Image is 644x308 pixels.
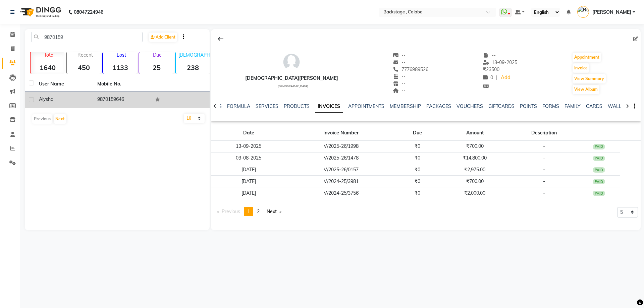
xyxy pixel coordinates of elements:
th: Mobile No. [93,76,152,92]
p: Lost [106,52,137,58]
div: PAID [593,167,605,173]
b: 08047224946 [74,3,103,21]
th: Date [211,125,286,141]
strong: 1640 [31,63,65,72]
span: - [543,143,545,149]
span: - [543,155,545,161]
span: -- [393,59,406,65]
span: -- [393,87,406,94]
p: Total [33,52,65,58]
span: -- [393,52,406,58]
nav: Pagination [214,207,285,216]
a: WALLET [608,103,627,109]
strong: 450 [67,63,101,72]
td: ₹0 [396,176,439,187]
a: Add Client [149,33,177,42]
td: ₹700.00 [439,141,510,152]
button: View Album [573,85,599,94]
div: PAID [593,179,605,184]
a: PRODUCTS [284,103,310,109]
span: 2 [257,208,260,214]
span: 1 [247,208,250,214]
div: PAID [593,156,605,161]
th: Invoice Number [286,125,396,141]
td: V/2024-25/3756 [286,187,396,199]
th: Amount [439,125,510,141]
a: MEMBERSHIP [390,103,421,109]
a: FORMULA [227,103,250,109]
td: 03-08-2025 [211,152,286,164]
strong: 238 [176,63,210,72]
p: Due [141,52,173,58]
div: PAID [593,191,605,196]
td: ₹2,975.00 [439,164,510,176]
strong: 25 [139,63,173,72]
a: SERVICES [256,103,278,109]
span: - [543,190,545,196]
a: APPOINTMENTS [348,103,384,109]
a: FORMS [542,103,559,109]
span: | [496,74,497,81]
span: - [543,167,545,173]
input: Search by Name/Mobile/Email/Code [31,32,143,42]
a: VOUCHERS [457,103,483,109]
a: CARDS [586,103,602,109]
th: User Name [35,76,93,92]
span: 13-09-2025 [483,59,517,65]
span: - [543,178,545,184]
td: [DATE] [211,164,286,176]
div: Back to Client [214,33,228,45]
button: View Summary [573,74,606,83]
p: Recent [69,52,101,58]
span: 0 [483,74,493,80]
span: -- [393,73,406,79]
a: Add [500,73,512,82]
a: FAMILY [565,103,581,109]
span: ₹ [483,66,486,72]
button: Next [54,114,66,124]
td: ₹14,800.00 [439,152,510,164]
button: Invoice [573,63,589,73]
div: [DEMOGRAPHIC_DATA][PERSON_NAME] [245,75,338,82]
td: V/2025-26/1478 [286,152,396,164]
strong: 1133 [103,63,137,72]
span: -- [393,80,406,86]
th: Description [511,125,578,141]
span: Alysha [39,96,53,102]
td: ₹0 [396,152,439,164]
td: ₹0 [396,164,439,176]
img: avatar [281,52,302,72]
a: INVOICES [315,101,343,113]
span: [PERSON_NAME] [592,9,631,16]
span: -- [483,52,496,58]
img: logo [17,3,63,21]
td: 9870159646 [93,92,152,108]
span: 23500 [483,66,499,72]
td: ₹0 [396,187,439,199]
a: GIFTCARDS [488,103,515,109]
a: PACKAGES [426,103,451,109]
td: ₹2,000.00 [439,187,510,199]
td: ₹0 [396,141,439,152]
th: Due [396,125,439,141]
a: POINTS [520,103,537,109]
td: V/2024-25/3981 [286,176,396,187]
td: [DATE] [211,176,286,187]
span: [DEMOGRAPHIC_DATA] [278,84,308,88]
span: Previous [222,208,240,214]
td: V/2025-26/1998 [286,141,396,152]
td: ₹700.00 [439,176,510,187]
span: 7776989526 [393,66,428,72]
a: Next [263,207,285,216]
button: Appointment [573,53,601,62]
img: Rashmi Banerjee [577,6,589,18]
div: PAID [593,144,605,149]
td: [DATE] [211,187,286,199]
td: V/2025-26/0157 [286,164,396,176]
p: [DEMOGRAPHIC_DATA] [178,52,210,58]
td: 13-09-2025 [211,141,286,152]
